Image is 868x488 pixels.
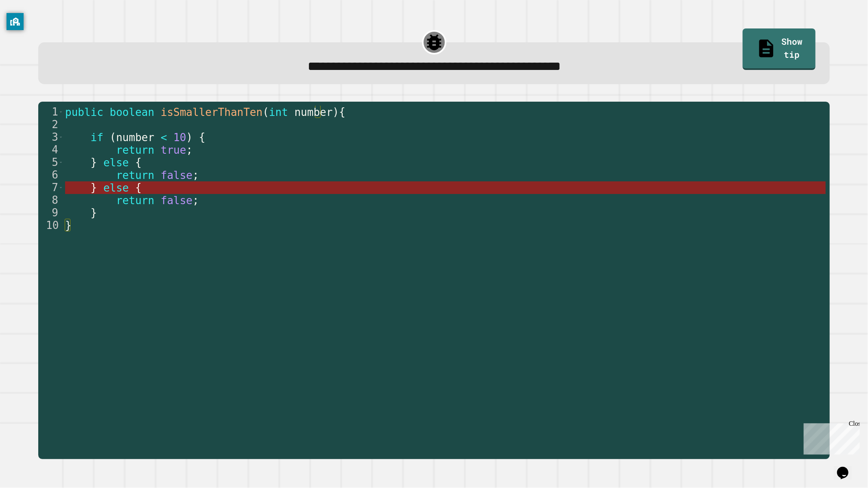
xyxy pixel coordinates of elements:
[160,169,192,181] span: false
[109,106,154,118] span: boolean
[173,131,186,144] span: 10
[38,106,63,118] div: 1
[59,181,63,194] span: Toggle code folding, rows 7 through 9
[38,169,63,181] div: 6
[800,420,860,455] iframe: chat widget
[90,131,103,144] span: if
[38,194,63,207] div: 8
[116,131,154,144] span: number
[116,169,154,181] span: return
[103,157,129,169] span: else
[38,181,63,194] div: 7
[59,156,63,169] span: Toggle code folding, rows 5 through 6
[38,118,63,131] div: 2
[294,106,332,118] span: number
[160,106,262,118] span: isSmallerThanTen
[269,106,288,118] span: int
[38,207,63,219] div: 9
[116,194,154,207] span: return
[160,144,186,156] span: true
[38,156,63,169] div: 5
[116,144,154,156] span: return
[38,131,63,144] div: 3
[59,106,63,118] span: Toggle code folding, rows 1 through 10
[160,131,167,144] span: <
[59,131,63,144] span: Toggle code folding, rows 3 through 4
[38,144,63,156] div: 4
[743,28,816,70] a: Show tip
[65,106,103,118] span: public
[38,219,63,232] div: 10
[3,3,56,52] div: Chat with us now!Close
[160,194,192,207] span: false
[7,13,24,30] button: privacy banner
[834,455,860,480] iframe: chat widget
[103,182,129,194] span: else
